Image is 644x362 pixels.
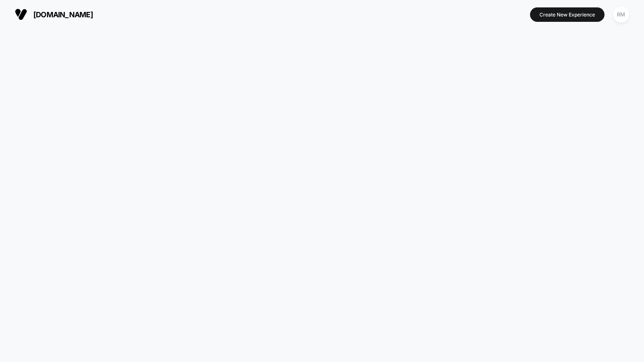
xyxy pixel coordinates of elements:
[530,7,604,22] button: Create New Experience
[12,8,95,21] button: [DOMAIN_NAME]
[611,6,632,23] button: RM
[33,10,93,19] span: [DOMAIN_NAME]
[613,7,629,23] div: RM
[15,8,27,21] img: Visually logo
